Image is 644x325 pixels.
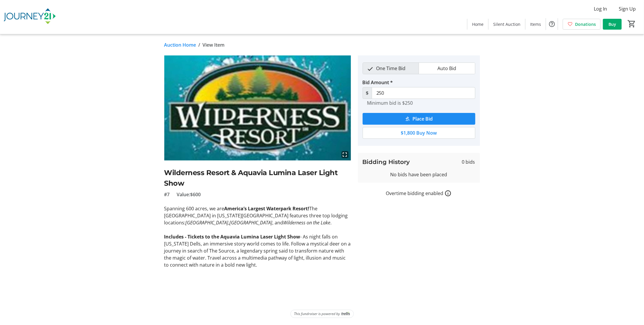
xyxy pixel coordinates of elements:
[467,19,488,30] a: Home
[164,233,351,268] p: - As night falls on [US_STATE] Dells, an immersive story world comes to life. Follow a mystical d...
[472,21,484,27] span: Home
[199,41,200,48] span: /
[342,151,349,158] mat-icon: fullscreen
[164,55,351,160] img: Image
[489,19,525,30] a: Silent Auction
[546,18,558,30] button: Help
[363,79,393,86] label: Bid Amount *
[203,41,225,48] span: View Item
[373,63,409,74] span: One Time Bid
[164,167,351,189] h2: Wilderness Resort & Aquavia Lumina Laser Light Show
[589,4,612,13] button: Log In
[4,2,56,32] img: Journey21's Logo
[164,233,300,240] strong: Includes - Tickets to the Aquavia Lumina Laser Light Show
[283,219,331,226] em: Wilderness on the Lake
[224,205,310,212] strong: America’s Largest Waterpark Resort!
[614,4,640,13] button: Sign Up
[363,171,475,178] div: No bids have been placed
[626,18,637,29] button: Cart
[603,19,622,30] a: Buy
[164,205,351,226] p: Spanning 600 acres, we are The [GEOGRAPHIC_DATA] in [US_STATE][GEOGRAPHIC_DATA] features three to...
[401,129,437,136] span: $1,800 Buy Now
[462,158,475,165] span: 0 bids
[164,41,196,48] a: Auction Home
[358,190,480,197] div: Overtime bidding enabled
[230,219,273,226] em: [GEOGRAPHIC_DATA]
[530,21,541,27] span: Items
[434,63,460,74] span: Auto Bid
[445,190,452,197] a: How overtime bidding works for silent auctions
[294,311,340,316] span: This fundraiser is powered by
[594,5,607,12] span: Log In
[575,21,596,27] span: Donations
[525,19,546,30] a: Items
[177,191,201,198] span: Value: $600
[363,113,475,125] button: Place Bid
[363,87,372,99] span: $
[413,115,433,122] span: Place Bid
[342,312,350,316] img: Trellis Logo
[363,127,475,139] button: $1,800 Buy Now
[186,219,229,226] em: [GEOGRAPHIC_DATA]
[363,158,410,166] h3: Bidding History
[619,5,636,12] span: Sign Up
[493,21,520,27] span: Silent Auction
[164,191,170,198] span: #7
[608,21,616,27] span: Buy
[367,100,413,106] tr-hint: Minimum bid is $250
[563,19,601,30] a: Donations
